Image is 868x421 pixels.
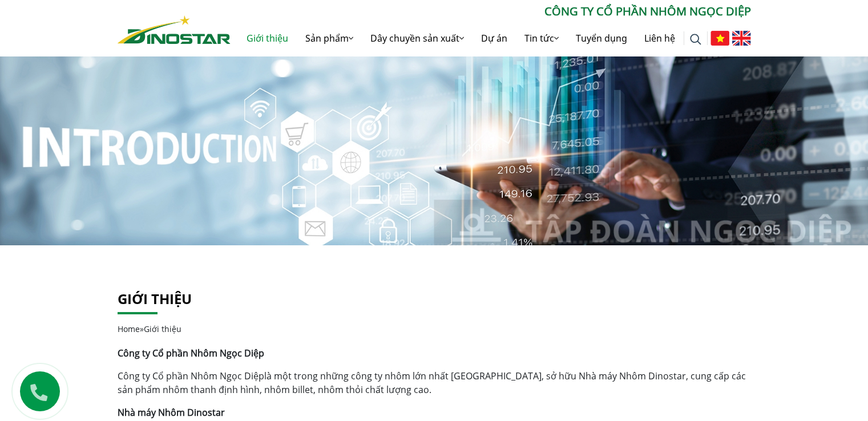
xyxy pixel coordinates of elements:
[473,20,516,56] a: Dự án
[732,31,751,46] img: English
[516,20,567,56] a: Tin tức
[118,370,264,382] a: Công ty Cổ phần Nhôm Ngọc Diệp
[144,323,181,334] span: Giới thiệu
[118,323,181,334] span: »
[118,369,751,396] p: là một trong những công ty nhôm lớn nhất [GEOGRAPHIC_DATA], sở hữu Nhà máy Nhôm Dinostar, cung cấ...
[362,20,473,56] a: Dây chuyền sản xuất
[710,31,729,46] img: Tiếng Việt
[118,406,225,419] strong: Nhà máy Nhôm Dinostar
[567,20,636,56] a: Tuyển dụng
[231,3,751,20] p: CÔNG TY CỔ PHẦN NHÔM NGỌC DIỆP
[238,20,297,56] a: Giới thiệu
[118,347,264,359] strong: Công ty Cổ phần Nhôm Ngọc Diệp
[118,15,231,44] img: Nhôm Dinostar
[118,289,192,308] a: Giới thiệu
[297,20,362,56] a: Sản phẩm
[690,34,701,45] img: search
[118,323,140,334] a: Home
[636,20,684,56] a: Liên hệ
